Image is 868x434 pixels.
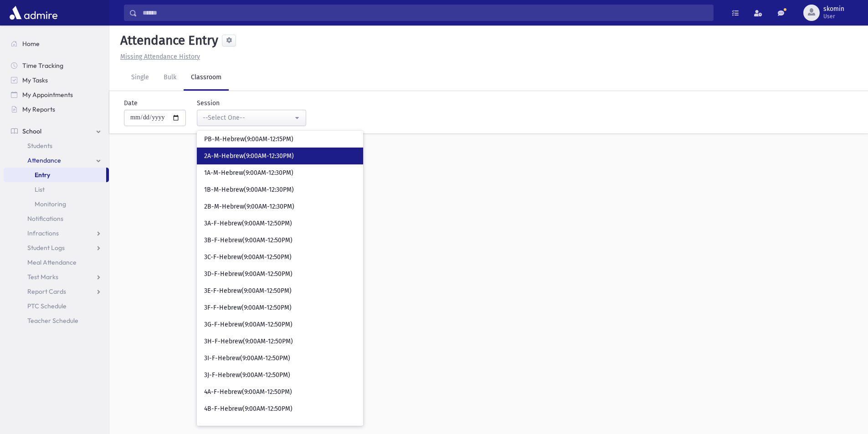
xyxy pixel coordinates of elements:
span: PTC Schedule [27,302,67,310]
span: 3H-F-Hebrew(9:00AM-12:50PM) [204,337,293,346]
a: Missing Attendance History [117,53,200,61]
span: List [35,185,45,194]
span: 3J-F-Hebrew(9:00AM-12:50PM) [204,371,290,380]
span: Home [22,40,40,48]
span: 3G-F-Hebrew(9:00AM-12:50PM) [204,320,293,329]
a: Home [4,36,109,51]
span: My Tasks [22,76,48,84]
a: My Appointments [4,87,109,102]
a: Monitoring [4,197,109,211]
span: 3B-F-Hebrew(9:00AM-12:50PM) [204,236,293,245]
span: Report Cards [27,287,66,296]
span: Students [27,142,52,150]
a: Entry [4,168,106,182]
span: Student Logs [27,244,65,252]
a: Test Marks [4,270,109,284]
span: 3D-F-Hebrew(9:00AM-12:50PM) [204,270,293,279]
a: List [4,182,109,197]
span: PB-M-Hebrew(9:00AM-12:15PM) [204,135,293,144]
a: Meal Attendance [4,255,109,270]
input: Search [137,5,713,21]
a: My Reports [4,102,109,117]
span: 1A-M-Hebrew(9:00AM-12:30PM) [204,168,293,178]
span: My Reports [22,105,55,113]
span: 1B-M-Hebrew(9:00AM-12:30PM) [204,185,294,194]
span: Monitoring [35,200,66,208]
span: My Appointments [22,91,73,99]
span: Teacher Schedule [27,317,78,325]
a: Single [124,65,156,91]
h5: Attendance Entry [117,33,218,48]
a: Student Logs [4,240,109,255]
span: 4A-F-Hebrew(9:00AM-12:50PM) [204,388,292,397]
span: 4C-F-Hebrew(9:00AM-12:50PM) [204,421,292,430]
span: skomin [823,5,844,13]
span: 3A-F-Hebrew(9:00AM-12:50PM) [204,219,292,228]
span: Test Marks [27,273,58,281]
span: 4B-F-Hebrew(9:00AM-12:50PM) [204,404,293,414]
label: Session [197,98,220,108]
div: --Select One-- [203,113,293,123]
a: Attendance [4,153,109,168]
a: School [4,124,109,138]
span: Entry [35,171,50,179]
a: Students [4,138,109,153]
a: Notifications [4,211,109,226]
span: Meal Attendance [27,258,77,266]
u: Missing Attendance History [120,53,200,61]
a: Bulk [156,65,184,91]
span: 3I-F-Hebrew(9:00AM-12:50PM) [204,354,290,363]
span: 2B-M-Hebrew(9:00AM-12:30PM) [204,202,294,211]
button: --Select One-- [197,110,306,126]
span: School [22,127,41,135]
a: Time Tracking [4,58,109,73]
span: User [823,13,844,20]
span: 3E-F-Hebrew(9:00AM-12:50PM) [204,286,292,296]
span: 2A-M-Hebrew(9:00AM-12:30PM) [204,152,294,161]
span: 3F-F-Hebrew(9:00AM-12:50PM) [204,303,292,312]
a: Teacher Schedule [4,313,109,328]
label: Date [124,98,138,108]
a: Report Cards [4,284,109,299]
a: Infractions [4,226,109,240]
span: Attendance [27,156,61,164]
a: Classroom [184,65,229,91]
a: PTC Schedule [4,299,109,313]
span: 3C-F-Hebrew(9:00AM-12:50PM) [204,253,292,262]
span: Infractions [27,229,59,237]
img: AdmirePro [7,4,60,22]
span: Time Tracking [22,61,63,70]
span: Notifications [27,214,63,223]
a: My Tasks [4,73,109,87]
